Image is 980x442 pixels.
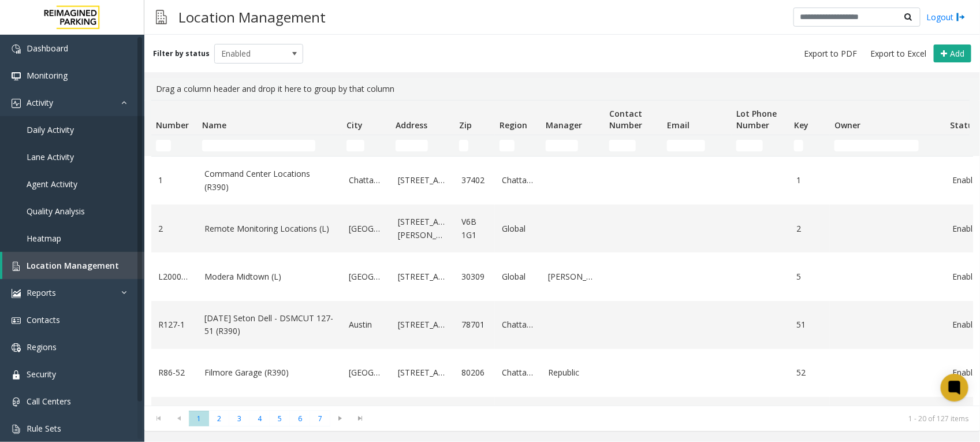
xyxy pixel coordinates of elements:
[27,314,60,325] span: Contacts
[204,366,335,379] a: Filmore Garage (R390)
[156,3,167,31] img: pageIcon
[158,174,191,187] a: 1
[398,366,448,379] a: [STREET_ADDRESS]
[2,252,144,279] a: Location Management
[736,108,777,131] span: Lot Phone Number
[27,179,77,190] span: Agent Activity
[156,120,189,131] span: Number
[950,48,964,59] span: Add
[204,168,335,194] a: Command Center Locations (R390)
[215,44,285,63] span: Enabled
[342,135,391,156] td: City Filter
[952,222,979,235] a: Enabled
[12,425,21,434] img: 'icon'
[502,366,534,379] a: Chattanooga
[794,120,808,131] span: Key
[349,270,384,283] a: [GEOGRAPHIC_DATA]
[500,140,515,151] input: Region Filter
[378,414,968,424] kendo-pager-info: 1 - 20 of 127 items
[27,70,68,81] span: Monitoring
[866,46,931,62] button: Export to Excel
[789,135,830,156] td: Key Filter
[12,262,21,271] img: 'icon'
[12,44,21,54] img: 'icon'
[796,366,823,379] a: 52
[198,135,342,156] td: Name Filter
[796,222,823,235] a: 2
[952,366,979,379] a: Enabled
[173,3,331,31] h3: Location Management
[202,120,226,131] span: Name
[189,411,209,426] span: Page 1
[12,316,21,325] img: 'icon'
[548,270,598,283] a: [PERSON_NAME]
[27,396,71,407] span: Call Centers
[500,120,527,131] span: Region
[834,120,860,131] span: Owner
[12,72,21,81] img: 'icon'
[605,135,662,156] td: Contact Number Filter
[346,120,363,131] span: City
[546,120,582,131] span: Manager
[398,174,448,187] a: [STREET_ADDRESS]
[459,140,468,151] input: Zip Filter
[461,270,488,283] a: 30309
[12,398,21,407] img: 'icon'
[144,100,980,406] div: Data table
[209,411,229,426] span: Page 2
[398,216,448,242] a: [STREET_ADDRESS][PERSON_NAME]
[330,411,351,427] span: Go to the next page
[736,140,763,151] input: Lot Phone Number Filter
[349,222,384,235] a: [GEOGRAPHIC_DATA]
[12,99,21,108] img: 'icon'
[502,270,534,283] a: Global
[27,97,53,108] span: Activity
[349,318,384,331] a: Austin
[454,135,495,156] td: Zip Filter
[158,318,191,331] a: R127-1
[151,78,973,100] div: Drag a column header and drop it here to group by that column
[502,222,534,235] a: Global
[204,312,335,338] a: [DATE] Seton Dell - DSMCUT 127-51 (R390)
[461,366,488,379] a: 80206
[502,318,534,331] a: Chattanooga
[229,411,249,426] span: Page 3
[834,140,919,151] input: Owner Filter
[27,43,68,54] span: Dashboard
[796,270,823,283] a: 5
[158,270,191,283] a: L20000500
[151,135,198,156] td: Number Filter
[158,366,191,379] a: R86-52
[12,289,21,298] img: 'icon'
[349,366,384,379] a: [GEOGRAPHIC_DATA]
[27,369,56,380] span: Security
[153,49,210,59] label: Filter by status
[310,411,330,426] span: Page 7
[12,370,21,380] img: 'icon'
[870,48,926,60] span: Export to Excel
[12,343,21,352] img: 'icon'
[349,174,384,187] a: Chattanooga
[609,108,642,131] span: Contact Number
[202,140,315,151] input: Name Filter
[461,174,488,187] a: 37402
[204,270,335,283] a: Modera Midtown (L)
[333,414,348,423] span: Go to the next page
[667,120,690,131] span: Email
[541,135,605,156] td: Manager Filter
[926,11,966,23] a: Logout
[27,233,61,244] span: Heatmap
[351,411,371,427] span: Go to the last page
[952,174,979,187] a: Enabled
[396,140,428,151] input: Address Filter
[398,318,448,331] a: [STREET_ADDRESS]
[391,135,454,156] td: Address Filter
[204,222,335,235] a: Remote Monitoring Locations (L)
[956,11,966,23] img: logout
[609,140,636,151] input: Contact Number Filter
[548,366,598,379] a: Republic
[662,135,732,156] td: Email Filter
[27,124,74,135] span: Daily Activity
[396,120,427,131] span: Address
[461,216,488,242] a: V6B 1G1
